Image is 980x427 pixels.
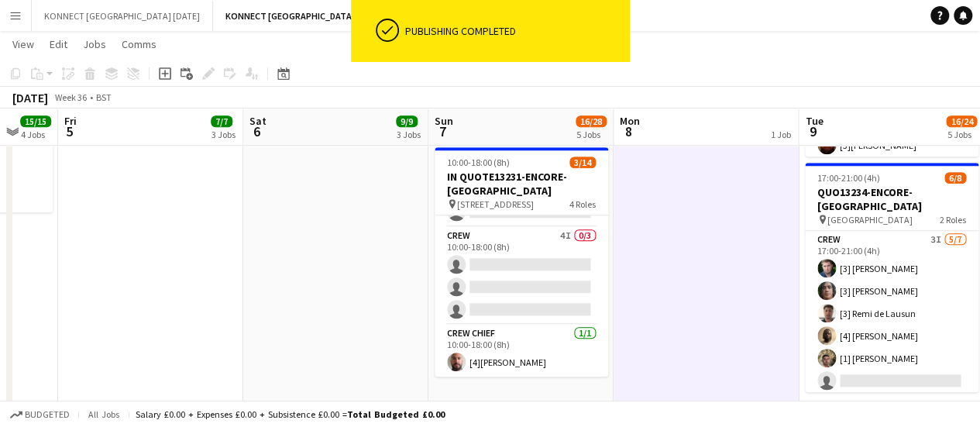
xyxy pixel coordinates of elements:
button: KONNECT [GEOGRAPHIC_DATA] [DATE] [213,1,397,31]
div: BST [96,91,112,103]
span: Edit [50,37,67,51]
app-card-role: Crew3I5/717:00-21:00 (4h)[3] [PERSON_NAME][3] [PERSON_NAME][3] Remi de Lausun[4] [PERSON_NAME][1]... [805,231,978,418]
div: 4 Jobs [21,129,50,140]
div: [DATE] [12,90,48,105]
span: 2 Roles [940,214,966,226]
span: [STREET_ADDRESS] [457,198,534,210]
span: All jobs [85,408,122,420]
span: Budgeted [25,409,70,420]
span: 16/28 [576,115,607,127]
span: Fri [64,114,77,128]
span: 7/7 [211,115,232,127]
span: [GEOGRAPHIC_DATA] [827,214,913,226]
a: Edit [43,34,74,54]
span: 6/8 [944,172,966,184]
div: 5 Jobs [576,129,606,140]
span: Total Budgeted £0.00 [347,408,445,420]
button: KONNECT [GEOGRAPHIC_DATA] [DATE] [32,1,213,31]
app-card-role: Crew4I0/310:00-18:00 (8h) [435,227,608,325]
button: Budgeted [8,406,72,423]
span: Week 36 [51,91,90,103]
span: 3/14 [569,157,596,168]
app-card-role: Crew Chief1/110:00-18:00 (8h)[4][PERSON_NAME] [435,325,608,377]
a: Jobs [77,34,112,54]
div: Publishing completed [405,24,624,38]
span: Mon [620,114,640,128]
app-job-card: 17:00-21:00 (4h)6/8QUO13234-ENCORE-[GEOGRAPHIC_DATA] [GEOGRAPHIC_DATA]2 RolesCrew3I5/717:00-21:00... [805,163,978,392]
h3: QUO13234-ENCORE-[GEOGRAPHIC_DATA] [805,185,978,213]
span: View [12,37,34,51]
span: Tue [805,114,823,128]
div: 3 Jobs [211,129,236,140]
span: Jobs [83,37,106,51]
app-job-card: 10:00-18:00 (8h)3/14IN QUOTE13231-ENCORE-[GEOGRAPHIC_DATA] [STREET_ADDRESS]4 Roles Crew Chief0/11... [435,147,608,377]
span: 16/24 [946,115,977,127]
div: 1 Job [771,129,791,140]
span: Sun [435,114,453,128]
span: Sat [249,114,266,128]
a: View [6,34,40,54]
span: 5 [62,122,77,140]
div: 5 Jobs [947,129,976,140]
a: Comms [115,34,163,54]
span: 4 Roles [569,198,596,210]
span: 17:00-21:00 (4h) [817,172,880,184]
span: 6 [247,122,266,140]
div: Salary £0.00 + Expenses £0.00 + Subsistence £0.00 = [136,408,445,420]
span: 9/9 [396,115,418,127]
span: 15/15 [20,115,51,127]
span: 7 [432,122,453,140]
span: 8 [617,122,640,140]
span: Comms [122,37,156,51]
h3: IN QUOTE13231-ENCORE-[GEOGRAPHIC_DATA] [435,170,608,198]
div: 3 Jobs [397,129,421,140]
span: 9 [803,122,823,140]
span: 10:00-18:00 (8h) [447,157,510,168]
